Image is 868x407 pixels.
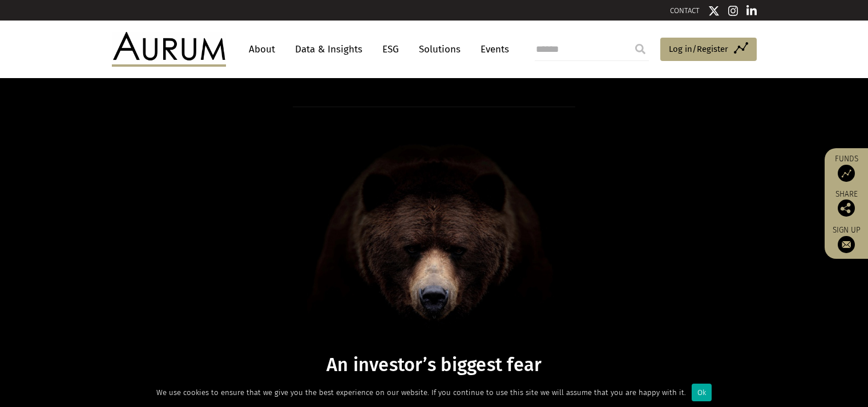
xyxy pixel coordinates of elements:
a: ESG [377,39,405,60]
span: Log in/Register [669,42,728,56]
a: Sign up [830,225,862,253]
a: Data & Insights [289,39,368,60]
img: Access Funds [838,165,855,182]
a: Log in/Register [660,38,757,62]
img: Sign up to our newsletter [838,236,855,253]
div: Ok [692,384,712,401]
div: Share [830,190,862,217]
input: Submit [629,38,652,60]
img: Aurum [112,32,226,66]
a: Solutions [413,39,466,60]
h1: An investor’s biggest fear [214,354,655,376]
a: Funds [830,154,862,182]
img: Linkedin icon [746,5,757,17]
a: CONTACT [670,6,700,15]
a: About [243,39,281,60]
img: Share this post [838,200,855,217]
a: Events [475,39,509,60]
img: Twitter icon [708,5,720,17]
img: Instagram icon [728,5,738,17]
